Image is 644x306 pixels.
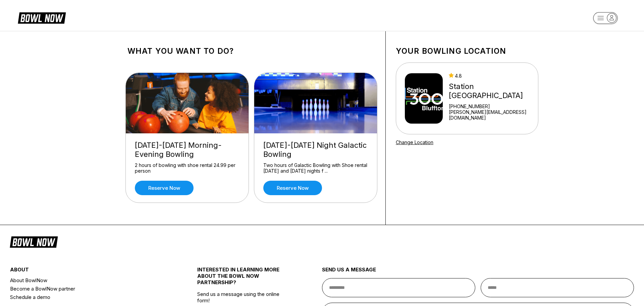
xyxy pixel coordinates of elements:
[263,141,368,159] div: [DATE]-[DATE] Night Galactic Bowling
[396,46,538,56] h1: Your bowling location
[10,285,166,293] a: Become a BowlNow partner
[322,266,634,278] div: send us a message
[135,141,239,159] div: [DATE]-[DATE] Morning-Evening Bowling
[396,139,433,145] a: Change Location
[449,103,535,109] div: [PHONE_NUMBER]
[126,73,249,133] img: Friday-Sunday Morning-Evening Bowling
[135,162,239,174] div: 2 hours of bowling with shoe rental 24.99 per person
[10,266,166,276] div: about
[10,276,166,285] a: About BowlNow
[127,46,375,56] h1: What you want to do?
[10,293,166,301] a: Schedule a demo
[135,181,194,195] a: Reserve now
[263,162,368,174] div: Two hours of Galactic Bowling with Shoe rental [DATE] and [DATE] nights f ...
[449,109,535,121] a: [PERSON_NAME][EMAIL_ADDRESS][DOMAIN_NAME]
[449,82,535,100] div: Station [GEOGRAPHIC_DATA]
[405,73,443,124] img: Station 300 Bluffton
[449,73,535,79] div: 4.8
[263,181,322,195] a: Reserve now
[197,266,291,291] div: INTERESTED IN LEARNING MORE ABOUT THE BOWL NOW PARTNERSHIP?
[254,73,378,133] img: Friday-Saturday Night Galactic Bowling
